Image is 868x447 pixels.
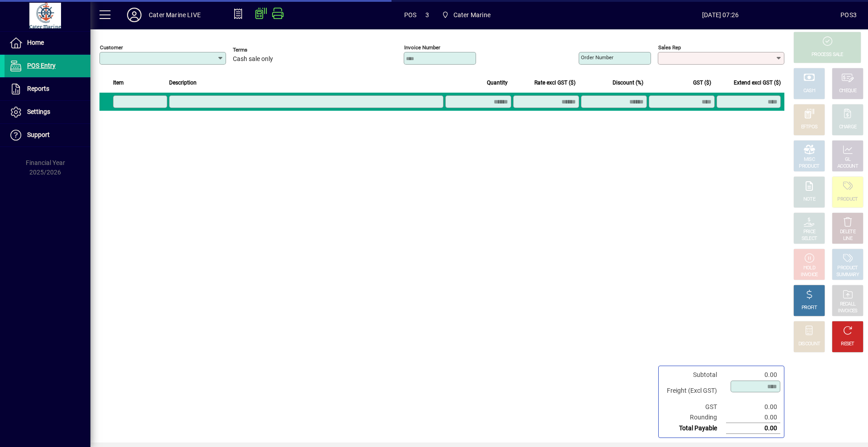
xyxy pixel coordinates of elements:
div: DISCOUNT [798,341,820,348]
td: 0.00 [726,402,780,412]
span: Cater Marine [453,8,491,22]
div: PROCESS SALE [811,52,843,58]
a: Settings [5,101,90,123]
span: Cater Marine [438,7,494,23]
mat-label: Sales rep [658,44,681,51]
div: PROFIT [802,305,817,311]
button: Profile [120,7,149,23]
div: GL [845,156,851,163]
span: Description [169,78,197,88]
td: 0.00 [726,412,780,423]
a: Support [5,124,90,146]
div: Cater Marine LIVE [149,8,201,22]
div: PRODUCT [837,265,858,272]
div: CHARGE [839,124,857,131]
a: Reports [5,78,90,100]
div: EFTPOS [801,124,818,131]
div: RECALL [840,301,856,308]
span: Settings [27,108,50,115]
span: Discount (%) [613,78,643,88]
span: Item [113,78,124,88]
div: LINE [843,235,852,242]
div: INVOICES [838,308,857,315]
span: Quantity [487,78,508,88]
span: 3 [425,8,429,22]
div: CASH [803,88,815,94]
mat-label: Customer [100,44,123,51]
span: [DATE] 07:26 [600,8,840,22]
span: Rate excl GST ($) [534,78,576,88]
td: 0.00 [726,370,780,380]
span: Support [27,131,50,138]
div: DELETE [840,229,855,235]
div: PRODUCT [799,163,819,170]
div: SUMMARY [836,272,859,278]
td: Total Payable [662,423,726,434]
span: POS [404,8,417,22]
div: POS3 [840,8,857,22]
div: PRICE [803,229,816,235]
div: PRODUCT [837,196,858,203]
div: SELECT [802,235,817,242]
td: Subtotal [662,370,726,380]
span: Terms [233,47,287,53]
mat-label: Invoice number [404,44,440,51]
div: ACCOUNT [837,163,858,170]
mat-label: Order number [581,54,613,61]
a: Home [5,32,90,54]
div: RESET [841,341,854,348]
td: 0.00 [726,423,780,434]
span: GST ($) [693,78,711,88]
div: MISC [804,156,815,163]
div: HOLD [803,265,815,272]
span: Cash sale only [233,56,273,63]
td: GST [662,402,726,412]
div: NOTE [803,196,815,203]
div: CHEQUE [839,88,856,94]
td: Rounding [662,412,726,423]
span: Reports [27,85,49,92]
span: Home [27,39,44,46]
span: Extend excl GST ($) [734,78,781,88]
td: Freight (Excl GST) [662,380,726,402]
div: INVOICE [801,272,817,278]
span: POS Entry [27,62,56,69]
